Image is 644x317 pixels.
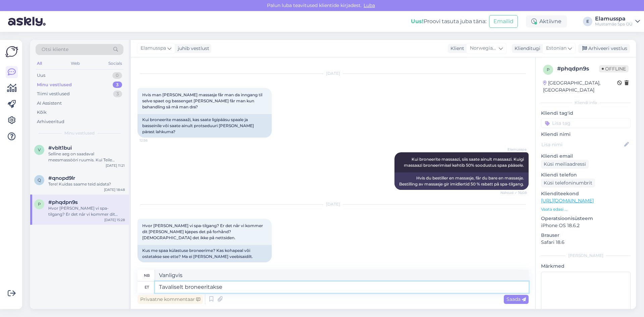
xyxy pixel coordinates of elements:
div: Proovi tasuta juba täna: [411,17,486,25]
span: p [547,67,550,72]
span: #vblt1bui [48,145,72,151]
div: Uus [37,72,45,79]
textarea: Vanligvis [155,270,529,281]
span: Luba [362,2,377,8]
div: [DATE] [138,70,529,76]
div: nb [144,270,150,281]
div: Hvor [PERSON_NAME] vi spa-tilgang? Er det når vi kommer dit [PERSON_NAME] kjøpes det på forhånd? ... [48,205,125,217]
div: Hvis du bestiller en massasje, får du bare en massasje. Bestilling av massasje gir imidlertid 50 ... [394,172,529,190]
span: #qnopd9lr [48,175,75,181]
div: Tiimi vestlused [37,91,70,97]
span: Offline [599,65,629,72]
p: Kliendi tag'id [541,110,631,117]
div: Küsi telefoninumbrit [541,178,595,188]
p: Klienditeekond [541,190,631,197]
span: #phqdpn9s [48,199,78,205]
textarea: Tavaliselt broneeritaks [155,281,529,293]
div: All [36,59,43,68]
span: Elamusspa [501,147,527,152]
span: Elamusspa [141,45,166,52]
span: Hvis man [PERSON_NAME] massasje får man da inngang til selve spaet og bassenget [PERSON_NAME] får... [142,92,263,109]
img: Askly Logo [5,45,18,58]
span: 12:56 [140,138,165,143]
div: Kliendi info [541,100,631,106]
p: Kliendi nimi [541,131,631,138]
p: Brauser [541,232,631,239]
div: Arhiveeri vestlus [578,44,630,53]
div: Kõik [37,109,47,116]
p: iPhone OS 18.6.2 [541,222,631,229]
div: 3 [113,82,122,88]
div: [DATE] 18:48 [104,187,125,192]
div: Arhiveeritud [37,118,64,125]
span: Estonian [546,45,567,52]
div: [GEOGRAPHIC_DATA], [GEOGRAPHIC_DATA] [543,80,617,94]
div: [PERSON_NAME] [541,253,631,259]
span: Minu vestlused [64,130,95,136]
span: Nähtud ✓ 16:08 [500,190,527,195]
div: E [583,17,592,26]
span: v [38,147,41,152]
span: p [38,202,41,207]
div: Klient [448,45,464,52]
div: Küsi meiliaadressi [541,160,589,169]
span: Saada [506,296,526,302]
div: Aktiivne [526,15,567,28]
div: [DATE] 15:28 [104,217,125,222]
div: AI Assistent [37,100,62,107]
input: Lisa tag [541,118,631,128]
input: Lisa nimi [541,141,623,148]
div: 0 [112,72,122,79]
div: et [145,281,149,293]
div: # phqdpn9s [557,65,599,73]
span: Kui broneerite massaazi, siis saate ainult massaazi. Kuigi massaazi broneerimisel kehtib 50% sood... [404,157,525,168]
b: Uus! [411,18,424,24]
span: Norwegian Bokmål [470,45,497,52]
div: juhib vestlust [175,45,209,52]
span: 15:28 [140,263,165,268]
div: Socials [107,59,123,68]
p: Operatsioonisüsteem [541,215,631,222]
div: Tere! Kuidas saame teid aidata? [48,181,125,187]
div: [DATE] [138,201,529,207]
div: [DATE] 11:21 [106,163,125,168]
div: 3 [113,91,122,97]
span: Otsi kliente [42,46,68,53]
div: Minu vestlused [37,82,72,88]
div: Kus me spaa külastuse broneerime? Kas kohapeal või ostetakse see ette? Ma ei [PERSON_NAME] veebis... [138,245,272,262]
div: Privaatne kommentaar [138,295,203,304]
button: Emailid [489,15,518,28]
p: Safari 18.6 [541,239,631,246]
span: q [38,177,41,182]
div: Mustamäe Spa OÜ [595,21,633,27]
p: Vaata edasi ... [541,206,631,212]
div: Klienditugi [512,45,540,52]
div: Web [69,59,81,68]
p: Kliendi email [541,153,631,160]
span: Hvor [PERSON_NAME] vi spa-tilgang? Er det når vi kommer dit [PERSON_NAME] kjøpes det på forhånd? ... [142,223,264,240]
div: Elamusspa [595,16,633,21]
a: [URL][DOMAIN_NAME] [541,198,594,204]
a: ElamusspaMustamäe Spa OÜ [595,16,640,27]
p: Kliendi telefon [541,171,631,178]
p: Märkmed [541,263,631,270]
div: Selline aeg on saadaval meesmassööri ruumis. Kui Teile sobiks, [PERSON_NAME] nimi ja telefon kinn... [48,151,125,163]
div: Kui broneerite massaaži, kas saate ligipääsu spaale ja basseinile või saate ainult protseduuri [P... [138,114,272,138]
